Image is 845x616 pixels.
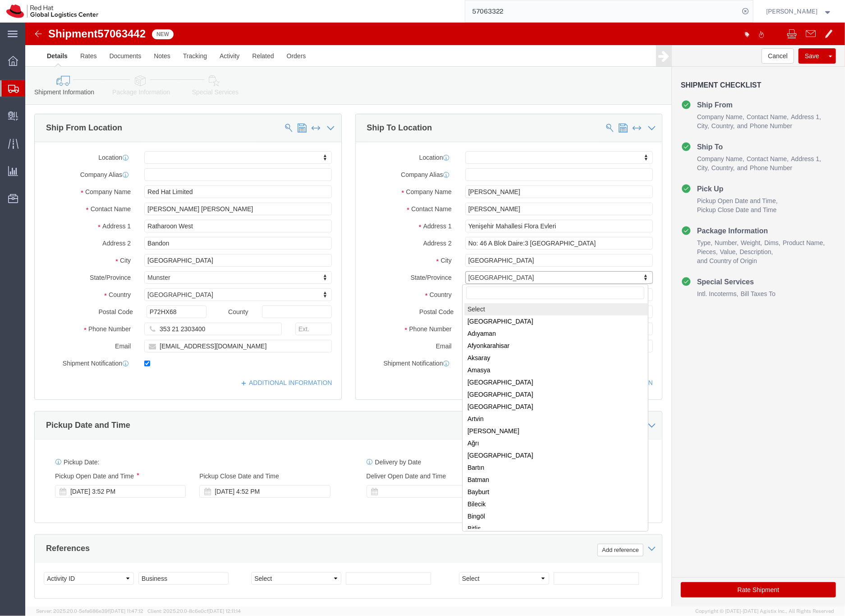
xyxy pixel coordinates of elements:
[6,5,98,18] img: logo
[465,0,739,22] input: Search for shipment number, reference number
[25,23,845,607] iframe: FS Legacy Container
[110,608,143,614] span: [DATE] 11:47:12
[147,608,241,614] span: Client: 2025.20.0-8c6e0cf
[208,608,241,614] span: [DATE] 12:11:14
[766,6,833,17] button: [PERSON_NAME]
[36,608,143,614] span: Server: 2025.20.0-5efa686e39f
[767,6,818,16] span: Sona Mala
[695,607,834,615] span: Copyright © [DATE]-[DATE] Agistix Inc., All Rights Reserved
